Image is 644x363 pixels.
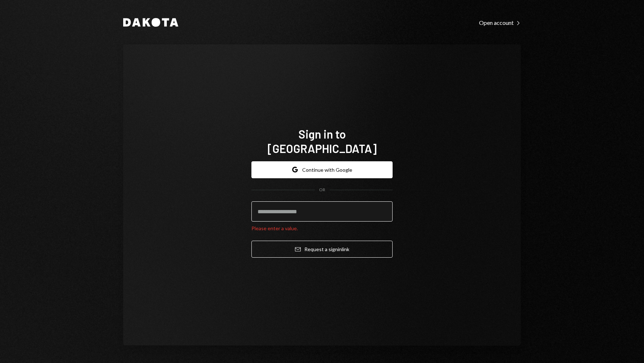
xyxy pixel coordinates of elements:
div: Open account [479,19,521,26]
div: Please enter a value. [251,224,393,232]
button: Continue with Google [251,161,393,178]
button: Request a signinlink [251,241,393,258]
div: OR [319,187,325,193]
h1: Sign in to [GEOGRAPHIC_DATA] [251,127,393,156]
a: Open account [479,18,521,26]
